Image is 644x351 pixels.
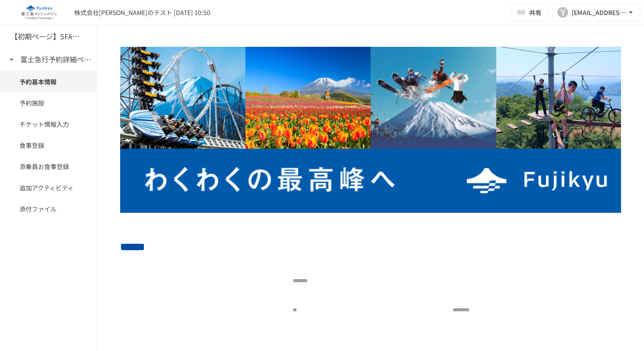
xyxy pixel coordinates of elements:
span: チケット情報入力 [19,119,77,129]
button: Y[EMAIL_ADDRESS][DOMAIN_NAME] [552,4,640,21]
img: eQeGXtYPV2fEKIA3pizDiVdzO5gJTl2ahLbsPaD2E4R [11,5,67,19]
button: 共有 [511,4,549,21]
span: 添乗員お食事登録 [19,162,77,171]
span: 共有 [529,8,542,17]
span: 食事登録 [19,140,77,150]
span: 添付ファイル [19,204,77,214]
div: 株式会社[PERSON_NAME]のテスト [DATE] 10:50 [74,8,210,17]
img: aBYkLqpyozxcRUIzwTbdsAeJVhA2zmrFK2AAxN90RDr [120,47,621,213]
div: Y [557,7,568,18]
h6: 【初期ページ】SFAの会社同期 [11,31,81,42]
span: 予約基本情報 [19,77,77,87]
h6: 富士急行予約詳細ページ [20,54,91,65]
span: 予約施設 [19,98,77,108]
div: [EMAIL_ADDRESS][DOMAIN_NAME] [572,7,626,18]
span: 追加アクティビティ [19,183,77,192]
